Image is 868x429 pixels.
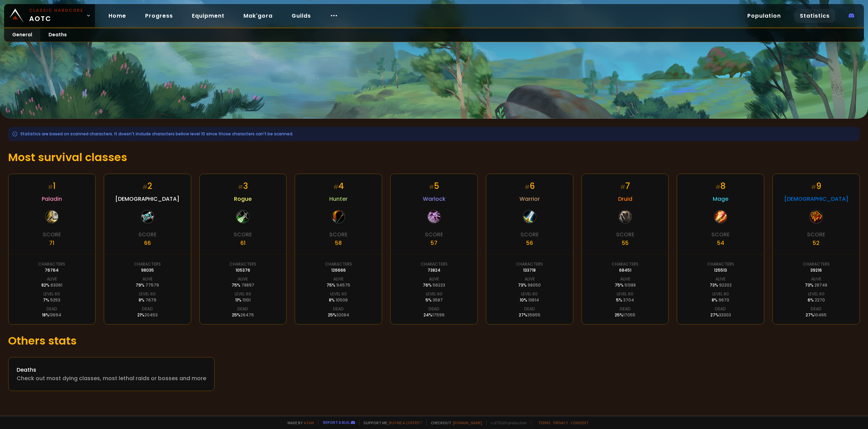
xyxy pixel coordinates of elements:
span: 5253 [50,297,60,303]
div: 7 % [43,297,60,303]
div: 61 [240,239,245,247]
div: Level 60 [43,291,60,297]
div: Level 60 [330,291,347,297]
div: 73 % [518,282,541,288]
div: 75 % [615,282,636,288]
div: 27 % [519,312,540,318]
div: Characters [803,261,830,267]
h1: Most survival classes [8,149,860,165]
span: 63061 [51,282,62,288]
div: Characters [38,261,65,267]
span: 9670 [718,297,729,303]
a: Home [103,9,132,23]
a: Population [742,9,786,23]
div: 105376 [236,267,250,273]
div: 27 % [710,312,731,318]
a: a fan [304,420,314,425]
div: 5 % [426,297,443,303]
div: Dead [715,306,726,312]
div: Dead [429,306,439,312]
div: 57 [431,239,437,247]
div: 18 % [42,312,61,318]
div: Alive [333,276,343,282]
div: 73 % [805,282,827,288]
div: 73 % [710,282,732,288]
div: 25 % [232,312,254,318]
span: v. d752d5 - production [486,420,527,425]
div: Dead [333,306,344,312]
div: 98035 [141,267,154,273]
span: 32084 [336,312,349,318]
div: 75 % [232,282,254,288]
h1: Others stats [8,333,860,349]
div: Score [425,230,443,239]
span: 10506 [336,297,348,303]
span: Support me, [359,420,422,425]
small: # [525,183,530,191]
div: Level 60 [235,291,251,297]
div: Alive [429,276,439,282]
small: # [238,183,243,191]
div: 75 % [327,282,350,288]
div: Alive [811,276,821,282]
div: Characters [707,261,734,267]
span: Rogue [234,195,252,203]
span: 28748 [814,282,827,288]
div: 9 [811,180,821,192]
a: General [4,28,40,42]
div: 27 % [806,312,827,318]
span: Mage [713,195,728,203]
small: # [333,183,338,191]
div: Characters [421,261,448,267]
span: Warrior [519,195,540,203]
div: 71 [49,239,54,247]
div: 25 % [328,312,349,318]
span: Checkout [427,420,482,425]
span: Druid [618,195,632,203]
div: Dead [46,306,57,312]
span: 26475 [240,312,254,318]
div: 82 % [41,282,62,288]
span: 3587 [433,297,443,303]
span: Paladin [42,195,62,203]
a: Progress [140,9,178,23]
div: Level 60 [712,291,729,297]
div: Dead [142,306,153,312]
div: 5 [429,180,439,192]
div: 1 [48,180,56,192]
div: Deaths [17,366,206,374]
small: # [620,183,625,191]
div: Dead [237,306,248,312]
div: 8 % [139,297,156,303]
span: 20453 [144,312,158,318]
div: Characters [325,261,352,267]
div: Characters [516,261,543,267]
a: Buy me a coffee [389,420,422,425]
div: Score [43,230,61,239]
span: 10465 [814,312,827,318]
div: Score [807,230,825,239]
a: DeathsCheck out most dying classes, most lethal raids or bosses and more [8,357,215,391]
div: Score [138,230,157,239]
div: 24 % [423,312,445,318]
div: 3 [238,180,248,192]
div: 7 [620,180,630,192]
div: Score [616,230,634,239]
a: Mak'gora [238,9,278,23]
div: 6 % [808,297,825,303]
div: 125513 [714,267,727,273]
span: Warlock [423,195,446,203]
a: Deaths [40,28,75,42]
span: 2270 [815,297,825,303]
span: 13614 [528,297,539,303]
div: 56 [526,239,533,247]
div: Score [234,230,252,239]
div: Level 60 [426,291,442,297]
span: 94575 [336,282,350,288]
div: 25 % [615,312,635,318]
div: 6 [525,180,535,192]
span: 78897 [241,282,254,288]
div: 58 [335,239,342,247]
small: # [715,183,721,191]
div: 39216 [810,267,822,273]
